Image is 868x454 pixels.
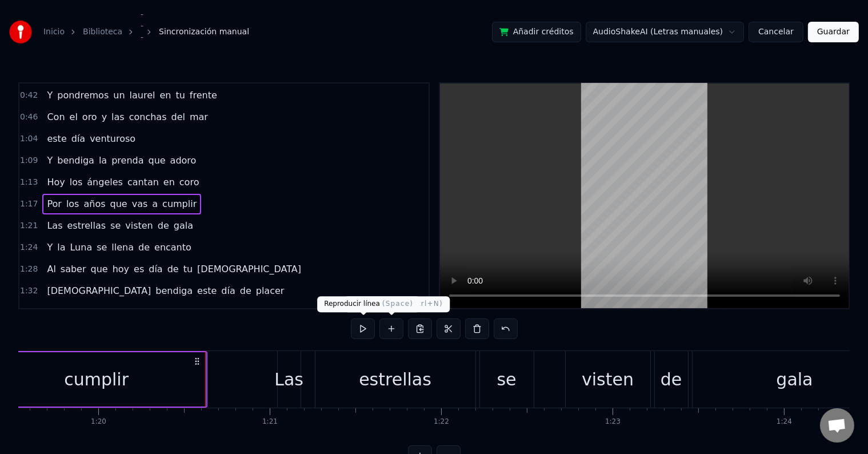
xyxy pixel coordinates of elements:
[20,242,38,253] span: 1:24
[91,417,106,427] div: 1:20
[749,22,803,42] button: Cancelar
[154,284,194,297] span: bendiga
[131,197,149,210] span: vas
[129,89,157,102] span: laurel
[274,367,303,392] div: Las
[20,220,38,232] span: 1:21
[69,110,79,124] span: el
[196,284,218,297] span: este
[46,154,54,167] span: Y
[101,110,108,124] span: y
[112,89,126,102] span: un
[110,241,135,254] span: llena
[111,262,130,276] span: hoy
[196,262,302,276] span: [DEMOGRAPHIC_DATA]
[43,9,249,55] nav: breadcrumb
[262,417,278,427] div: 1:21
[65,197,81,210] span: los
[46,110,66,124] span: Con
[189,110,209,124] span: mar
[382,300,413,308] span: ( Space )
[81,110,98,124] span: oro
[56,154,95,167] span: bendiga
[46,89,54,102] span: Y
[170,110,186,124] span: del
[582,367,634,392] div: visten
[158,89,172,102] span: en
[20,90,38,101] span: 0:42
[159,306,197,319] span: señores
[20,133,38,145] span: 1:04
[109,219,122,232] span: se
[808,22,859,42] button: Guardar
[128,110,168,124] span: conchas
[153,241,193,254] span: encanto
[162,176,176,189] span: en
[46,197,62,210] span: Por
[69,241,93,254] span: Luna
[157,219,170,232] span: de
[169,154,198,167] span: adoro
[147,154,167,167] span: que
[129,306,157,319] span: gusto
[110,110,126,124] span: las
[777,367,813,392] div: gala
[317,296,420,312] div: Reproducir línea
[46,219,63,232] span: Las
[820,408,854,443] div: Chat abierto
[20,307,38,318] span: 1:55
[20,285,38,297] span: 1:32
[220,284,236,297] span: día
[239,284,253,297] span: de
[56,89,110,102] span: pondremos
[59,262,87,276] span: saber
[173,219,194,232] span: gala
[166,262,180,276] span: de
[20,264,38,275] span: 1:28
[147,262,163,276] span: día
[359,367,431,392] div: estrellas
[344,296,450,312] div: Agregar palabra
[161,197,198,210] span: cumplir
[777,417,792,427] div: 1:24
[46,241,54,254] span: Y
[98,154,108,167] span: la
[492,22,581,42] button: Añadir créditos
[20,111,38,123] span: 0:46
[434,417,449,427] div: 1:22
[189,89,218,102] span: frente
[182,262,194,276] span: tu
[174,89,186,102] span: tu
[46,284,152,297] span: [DEMOGRAPHIC_DATA]
[46,132,67,145] span: este
[43,26,65,38] a: Inicio
[70,132,86,145] span: día
[83,26,122,38] a: Biblioteca
[86,176,124,189] span: ángeles
[69,176,84,189] span: los
[89,132,137,145] span: venturoso
[82,197,106,210] span: años
[178,176,201,189] span: coro
[9,21,32,43] img: youka
[20,198,38,210] span: 1:17
[20,155,38,166] span: 1:09
[255,284,286,297] span: placer
[46,262,57,276] span: Al
[64,367,129,392] div: cumplir
[661,367,682,392] div: de
[20,177,38,188] span: 1:13
[108,306,127,319] span: con
[46,306,105,319] span: Celebremos,
[66,219,107,232] span: estrellas
[95,241,108,254] span: se
[159,26,249,38] span: Sincronización manual
[409,300,443,308] span: ( Ctrl+N )
[497,367,517,392] div: se
[126,176,160,189] span: cantan
[56,241,66,254] span: la
[151,197,159,210] span: a
[124,219,154,232] span: visten
[605,417,621,427] div: 1:23
[109,197,129,210] span: que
